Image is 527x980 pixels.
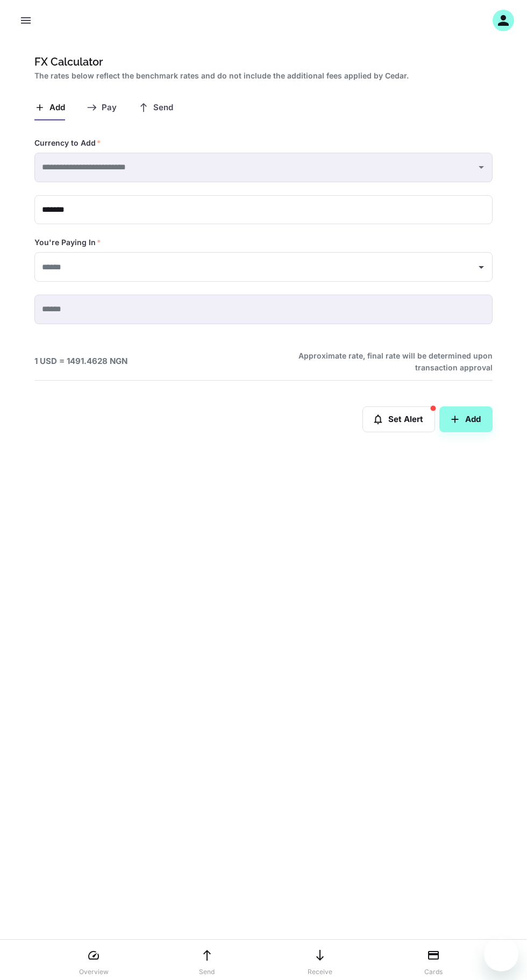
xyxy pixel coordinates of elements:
p: Overview [79,967,109,977]
a: Send [188,943,226,977]
h6: 1 USD = 1491.4628 NGN [34,355,127,368]
a: Overview [74,943,113,977]
label: Currency to Add [34,138,101,148]
span: Add [49,103,65,113]
span: Pay [102,103,117,113]
p: Cards [424,967,443,977]
button: Open [474,260,489,275]
h2: The rates below reflect the benchmark rates and do not include the additional fees applied by Cedar. [34,70,488,82]
a: Cards [414,943,453,977]
p: Receive [308,967,332,977]
a: Receive [301,943,339,977]
h6: Approximate rate, final rate will be determined upon transaction approval [287,350,493,374]
button: Set Alert [362,406,435,432]
label: You're Paying In [34,237,101,248]
span: Send [153,103,173,113]
button: Add [439,406,493,432]
iframe: Button to launch messaging window [484,937,518,971]
p: Send [199,967,215,977]
h1: FX Calculator [34,54,488,70]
